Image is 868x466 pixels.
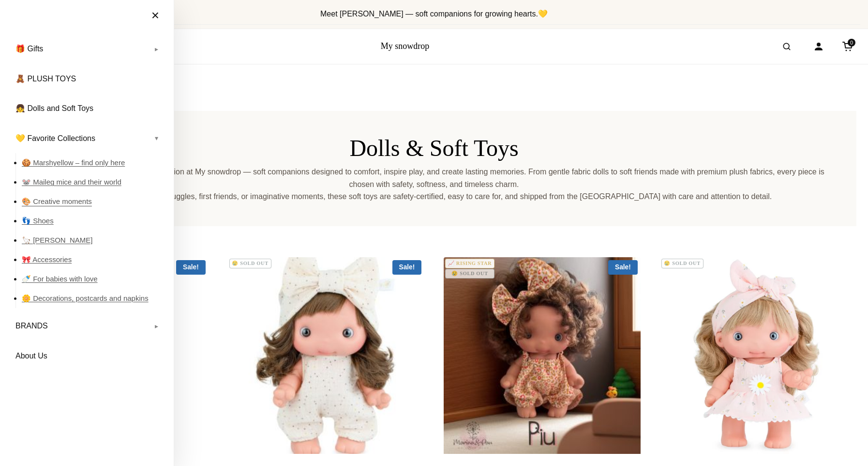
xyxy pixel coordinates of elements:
[35,134,833,162] h1: Dolls & Soft Toys
[10,126,164,151] a: 💛 Favorite Collections
[320,10,548,18] span: Meet [PERSON_NAME] — soft companions for growing hearts.
[848,39,855,47] span: 0
[22,269,164,289] a: 🍼 For babies with love
[35,166,833,190] p: Delight in our Dolls & Soft Toys collection at My snowdrop — soft companions designed to comfort,...
[22,231,164,250] a: 🦙 [PERSON_NAME]
[10,96,164,121] a: 👧 Dolls and Soft Toys
[22,192,164,211] a: 🎨 Creative moments
[8,4,860,25] div: Announcement
[228,257,425,454] a: Sale! 😢 SOLD OUT
[142,5,169,26] button: Close menu
[22,250,164,269] a: 🎀 Accessories
[10,37,164,61] a: 🎁 Gifts
[608,260,637,275] span: Sale!
[392,260,421,275] span: Sale!
[773,33,800,60] button: Open search
[444,257,641,454] a: Sale! 📈 RISING STAR😢 SOLD OUT
[10,314,164,338] a: BRANDS
[35,190,833,203] p: Perfect for bedtime snuggles, first friends, or imaginative moments, these soft toys are safety-c...
[22,211,164,231] a: 👣 Shoes
[10,67,164,91] a: 🧸 PLUSH TOYS
[837,36,858,57] a: Cart
[660,257,857,454] a: 😢 SOLD OUT
[176,260,205,275] span: Sale!
[10,344,164,368] a: About Us
[381,41,430,51] a: My snowdrop
[22,289,164,308] a: 🌼 Decorations, postcards and napkins
[22,172,164,192] a: 🐭 Maileg mice and their world
[808,36,829,57] a: Account
[22,153,164,172] a: 🍪 Marshyellow – find only here
[538,10,548,18] span: 💛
